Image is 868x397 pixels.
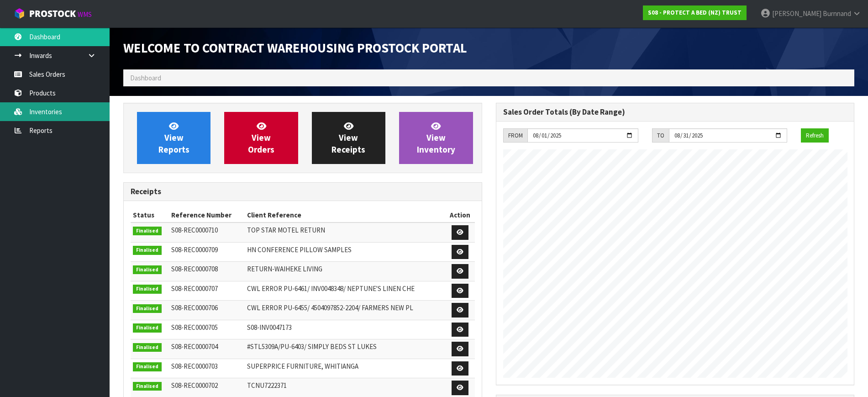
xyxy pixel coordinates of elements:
[652,128,669,143] div: TO
[133,285,162,294] span: Finalised
[247,362,358,371] span: SUPERPRICE FURNITURE, WHITIANGA
[823,9,851,18] span: Burnnand
[131,187,475,196] h3: Receipts
[158,121,189,155] span: View Reports
[247,323,292,332] span: S08-INV0047173
[130,74,161,82] span: Dashboard
[247,226,325,234] span: TOP STAR MOTEL RETURN
[247,265,322,273] span: RETURN-WAIHEKE LIVING
[247,342,377,351] span: #STL5309A/PU-6403/ SIMPLY BEDS ST LUKES
[772,9,821,18] span: [PERSON_NAME]
[171,303,218,312] span: S08-REC0000706
[503,108,847,116] h3: Sales Order Totals (By Date Range)
[171,381,218,390] span: S08-REC0000702
[801,128,829,143] button: Refresh
[399,112,473,164] a: ViewInventory
[133,323,162,333] span: Finalised
[331,121,365,155] span: View Receipts
[247,245,352,254] span: HN CONFERENCE PILLOW SAMPLES
[445,208,474,222] th: Action
[648,9,742,16] strong: S08 - PROTECT A BED (NZ) TRUST
[133,343,162,352] span: Finalised
[247,381,287,390] span: TCNU7222371
[245,208,445,222] th: Client Reference
[133,246,162,255] span: Finalised
[14,8,25,19] img: cube-alt.png
[417,121,455,155] span: View Inventory
[169,208,245,222] th: Reference Number
[171,284,218,293] span: S08-REC0000707
[131,208,169,222] th: Status
[224,112,298,164] a: ViewOrders
[171,226,218,234] span: S08-REC0000710
[247,284,415,293] span: CWL ERROR PU-6461/ INV0048348/ NEPTUNE'S LINEN CHE
[171,245,218,254] span: S08-REC0000709
[78,10,92,19] small: WMS
[133,227,162,236] span: Finalised
[133,362,162,371] span: Finalised
[503,128,527,143] div: FROM
[171,342,218,351] span: S08-REC0000704
[133,304,162,313] span: Finalised
[137,112,210,164] a: ViewReports
[171,265,218,273] span: S08-REC0000708
[247,303,413,312] span: CWL ERROR PU-6455/ 4504097852-2204/ FARMERS NEW PL
[248,121,274,155] span: View Orders
[171,362,218,371] span: S08-REC0000703
[312,112,385,164] a: ViewReceipts
[123,40,467,56] span: Welcome to Contract Warehousing ProStock Portal
[29,8,76,20] span: ProStock
[133,265,162,275] span: Finalised
[133,382,162,391] span: Finalised
[171,323,218,332] span: S08-REC0000705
